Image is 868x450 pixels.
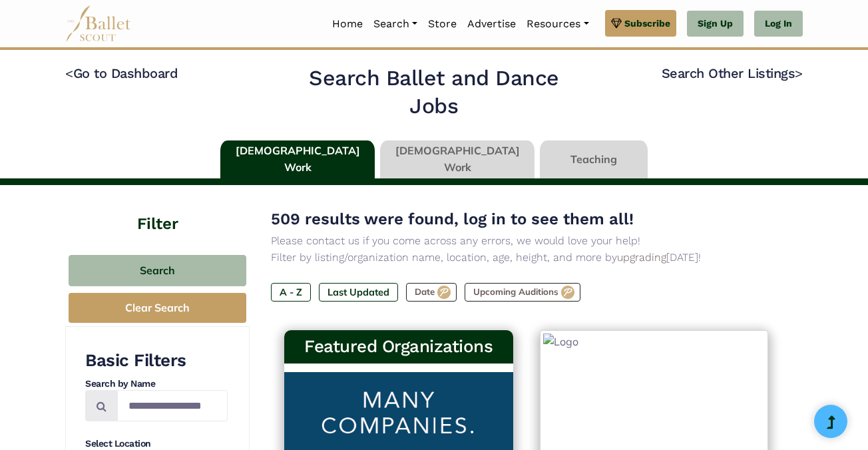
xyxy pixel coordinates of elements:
label: Date [406,283,457,302]
p: Please contact us if you come across any errors, we would love your help! [271,232,781,250]
span: 509 results were found, log in to see them all! [271,210,634,228]
a: Resources [521,10,594,38]
a: Sign Up [687,11,744,37]
a: Search Other Listings> [662,65,803,81]
a: <Go to Dashboard [65,65,178,81]
a: Search [368,10,423,38]
label: A - Z [271,283,311,302]
li: Teaching [537,140,650,179]
h3: Featured Organizations [295,336,503,358]
li: [DEMOGRAPHIC_DATA] Work [377,140,537,179]
a: Advertise [462,10,521,38]
code: > [795,65,803,81]
button: Search [69,255,246,286]
h4: Filter [65,185,250,235]
li: [DEMOGRAPHIC_DATA] Work [218,140,377,179]
label: Last Updated [319,283,398,302]
img: gem.svg [611,16,622,31]
a: Subscribe [605,10,676,37]
h2: Search Ballet and Dance Jobs [292,65,576,120]
a: upgrading [617,251,666,264]
span: Subscribe [624,16,670,31]
a: Home [327,10,368,38]
input: Search by names... [117,390,228,421]
a: Store [423,10,462,38]
a: Log In [754,11,803,37]
h4: Search by Name [85,377,228,391]
h3: Basic Filters [85,349,228,372]
label: Upcoming Auditions [465,283,580,302]
p: Filter by listing/organization name, location, age, height, and more by [DATE]! [271,249,781,266]
button: Clear Search [69,293,246,323]
code: < [65,65,73,81]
